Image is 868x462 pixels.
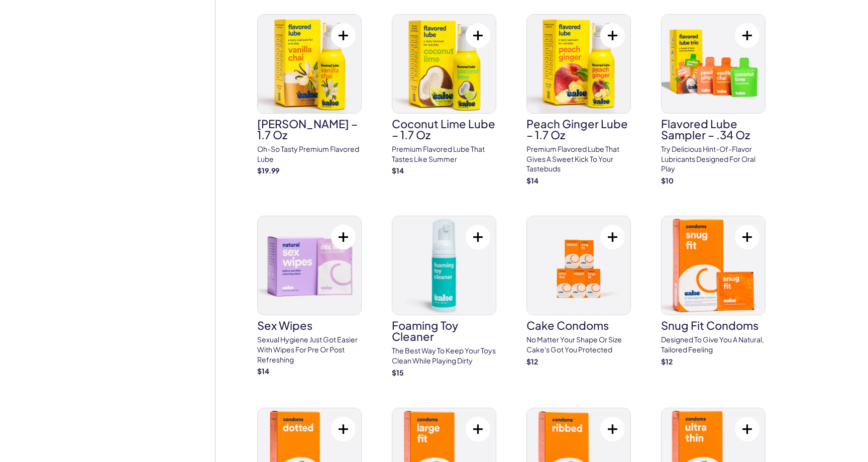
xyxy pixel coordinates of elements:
p: Try delicious hint-of-flavor lubricants designed for oral play [661,144,766,174]
img: sex wipes [258,216,361,315]
img: Coconut Lime Lube – 1.7 oz [392,15,496,113]
h3: Coconut Lime Lube – 1.7 oz [392,118,496,140]
strong: $ 12 [661,357,673,366]
p: Designed to give you a natural, tailored feeling [661,335,766,354]
h3: sex wipes [257,320,362,331]
a: Foaming Toy CleanerFoaming Toy CleanerThe best way to keep your toys clean while playing dirty$15 [392,216,496,378]
img: Vanilla Chai Lube – 1.7 oz [258,15,361,113]
img: Snug Fit Condoms [662,216,765,315]
strong: $ 12 [526,357,538,366]
h3: Cake Condoms [526,320,631,331]
p: No matter your shape or size Cake's got you protected [526,335,631,354]
h3: [PERSON_NAME] – 1.7 oz [257,118,362,140]
a: sex wipessex wipesSexual hygiene just got easier with wipes for pre or post refreshing$14 [257,216,362,376]
strong: $ 14 [526,176,538,185]
strong: $ 10 [661,176,674,185]
a: Coconut Lime Lube – 1.7 ozCoconut Lime Lube – 1.7 ozPremium Flavored Lube that tastes like summer$14 [392,14,496,176]
a: Peach Ginger Lube – 1.7 ozPeach Ginger Lube – 1.7 ozPremium Flavored Lube that gives a sweet kick... [526,14,631,186]
strong: $ 15 [392,368,404,377]
strong: $ 14 [392,166,404,175]
strong: $ 14 [257,366,269,376]
h3: Snug Fit Condoms [661,320,766,331]
strong: $ 19.99 [257,166,279,175]
a: Cake CondomsCake CondomsNo matter your shape or size Cake's got you protected$12 [526,216,631,366]
h3: Foaming Toy Cleaner [392,320,496,342]
a: Snug Fit CondomsSnug Fit CondomsDesigned to give you a natural, tailored feeling$12 [661,216,766,366]
p: Oh-so tasty Premium Flavored Lube [257,144,362,164]
p: Premium Flavored Lube that gives a sweet kick to your tastebuds [526,144,631,174]
img: Flavored Lube Sampler – .34 oz [662,15,765,113]
img: Foaming Toy Cleaner [392,216,496,315]
img: Cake Condoms [527,216,630,315]
h3: Peach Ginger Lube – 1.7 oz [526,118,631,140]
p: Premium Flavored Lube that tastes like summer [392,144,496,164]
a: Vanilla Chai Lube – 1.7 oz[PERSON_NAME] – 1.7 ozOh-so tasty Premium Flavored Lube$19.99 [257,14,362,176]
img: Peach Ginger Lube – 1.7 oz [527,15,630,113]
p: Sexual hygiene just got easier with wipes for pre or post refreshing [257,335,362,364]
a: Flavored Lube Sampler – .34 ozFlavored Lube Sampler – .34 ozTry delicious hint-of-flavor lubrican... [661,14,766,186]
h3: Flavored Lube Sampler – .34 oz [661,118,766,140]
p: The best way to keep your toys clean while playing dirty [392,346,496,365]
